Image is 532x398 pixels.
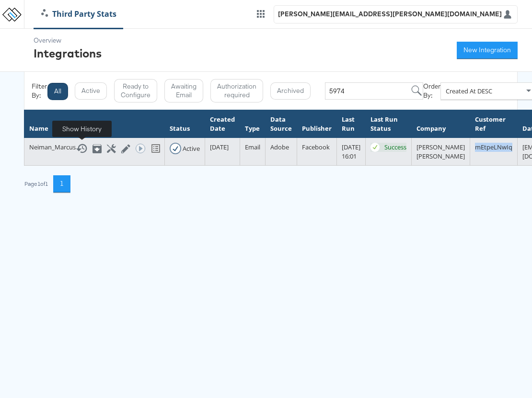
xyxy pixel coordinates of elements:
th: Company [412,110,470,138]
div: Filter By: [32,82,47,100]
span: [PERSON_NAME] [PERSON_NAME] [416,143,465,160]
th: Status [165,110,205,138]
th: Type [240,110,266,138]
div: Active [183,144,200,153]
div: Overview [34,36,102,45]
a: Third Party Stats [34,9,124,20]
span: [DATE] 16:01 [342,143,360,160]
div: Neiman_Marcus [29,143,160,154]
button: Show History [76,143,85,154]
span: [DATE] [210,143,229,151]
th: Name [24,110,165,138]
button: 1 [53,175,70,193]
button: Authorization required [210,79,263,102]
th: Data Source [266,110,297,138]
th: Customer Ref [470,110,518,138]
button: New Integration [457,42,518,59]
div: Integrations [34,45,102,61]
span: mEtpeLNwIq [475,143,512,151]
button: Archived [270,82,311,100]
span: Created At DESC [446,87,492,95]
button: All [47,83,68,100]
button: Active [75,82,107,100]
div: [PERSON_NAME][EMAIL_ADDRESS][PERSON_NAME][DOMAIN_NAME] [278,10,502,19]
input: e.g name,id or company [325,82,423,100]
div: Success [384,143,406,152]
button: Awaiting Email [164,79,203,102]
span: Adobe [270,143,289,151]
span: Email [245,143,260,151]
div: Page 1 of 1 [24,181,48,187]
th: Publisher [297,110,337,138]
button: Ready to Configure [114,79,157,102]
th: Last Run Status [366,110,412,138]
span: Facebook [302,143,330,151]
th: Created Date [205,110,240,138]
svg: View missing tracking codes [150,143,162,154]
th: Last Run [337,110,366,138]
div: Order By: [423,82,440,100]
